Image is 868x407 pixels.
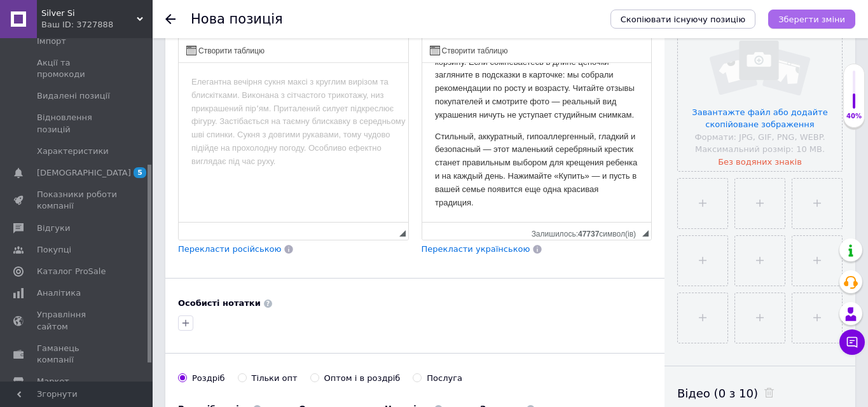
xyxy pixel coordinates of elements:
[578,230,599,238] span: 47737
[610,10,755,29] button: Скопіювати існуючу позицію
[422,244,530,254] span: Перекласти українською
[532,226,642,238] div: Кiлькiсть символiв
[165,14,176,24] div: Повернутися назад
[37,244,71,256] span: Покупці
[37,309,118,332] span: Управління сайтом
[252,373,298,384] div: Тільки опт
[839,329,865,355] button: Чат з покупцем
[134,167,146,178] span: 5
[677,387,758,400] span: Відео (0 з 10)
[37,112,118,135] span: Відновлення позицій
[428,43,510,57] a: Створити таблицю
[621,15,745,24] span: Скопіювати існуючу позицію
[768,10,855,29] button: Зберегти зміни
[37,223,70,234] span: Відгуки
[778,15,845,24] i: Зберегти зміни
[191,11,283,27] h1: Нова позиція
[196,46,265,57] span: Створити таблицю
[41,19,153,31] div: Ваш ID: 3727888
[844,112,864,121] div: 40%
[37,90,110,102] span: Видалені позиції
[399,230,406,237] span: Потягніть для зміни розмірів
[37,343,118,366] span: Гаманець компанії
[37,146,109,157] span: Характеристики
[37,376,69,387] span: Маркет
[843,64,865,128] div: 40% Якість заповнення
[178,298,261,308] b: Особисті нотатки
[440,46,508,57] span: Створити таблицю
[13,67,217,147] p: Стильный, аккуратный, гипоаллергенный, гладкий и безопасный — этот маленький серебряный крестик с...
[37,167,131,179] span: [DEMOGRAPHIC_DATA]
[179,63,408,222] iframe: Редактор, 670A60C1-9577-47BC-8E16-F1AE5624B594
[390,226,399,238] div: Кiлькiсть символiв
[642,230,649,237] span: Потягніть для зміни розмірів
[37,189,118,212] span: Показники роботи компанії
[192,373,225,384] div: Роздріб
[184,43,266,57] a: Створити таблицю
[178,244,281,254] span: Перекласти російською
[41,8,137,19] span: Silver Si
[37,266,106,277] span: Каталог ProSale
[37,287,81,299] span: Аналітика
[422,63,652,222] iframe: Редактор, 5BDCB71C-5211-4274-82AE-6E4D645A55B6
[37,57,118,80] span: Акції та промокоди
[37,36,66,47] span: Імпорт
[324,373,401,384] div: Оптом і в роздріб
[427,373,462,384] div: Послуга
